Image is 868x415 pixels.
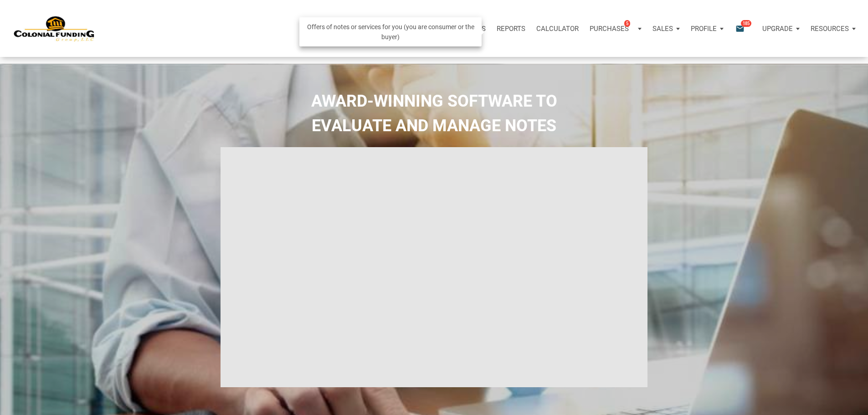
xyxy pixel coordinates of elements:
[741,20,751,27] span: 185
[734,23,745,34] i: email
[762,25,793,33] p: Upgrade
[497,25,525,33] p: Reports
[7,89,861,138] h2: AWARD-WINNING SOFTWARE TO EVALUATE AND MANAGE NOTES
[536,25,579,33] p: Calculator
[407,25,429,33] p: Notes
[491,15,531,42] button: Reports
[442,15,491,42] a: Properties
[757,15,805,42] button: Upgrade
[652,25,673,33] p: Sales
[447,25,486,33] p: Properties
[691,25,717,33] p: Profile
[584,15,647,42] button: Purchases5
[402,15,442,42] button: Notes
[729,15,757,42] button: email185
[624,20,630,27] span: 5
[805,15,861,42] button: Resources
[531,15,584,42] a: Calculator
[590,25,629,33] p: Purchases
[221,147,648,387] iframe: NoteUnlimited
[685,15,729,42] button: Profile
[647,15,685,42] button: Sales
[811,25,849,33] p: Resources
